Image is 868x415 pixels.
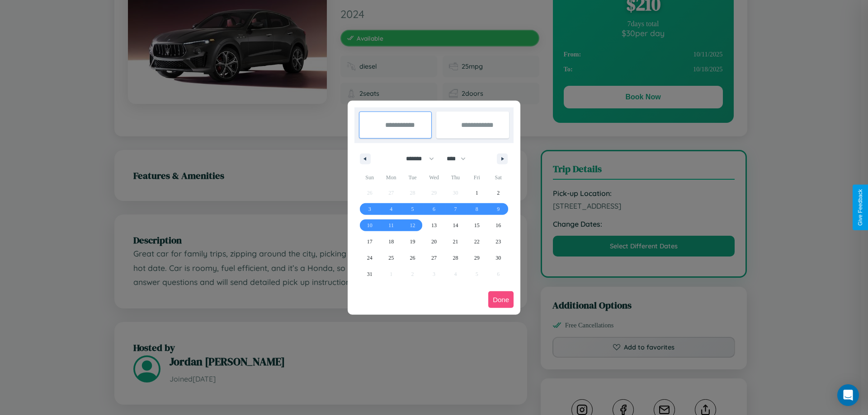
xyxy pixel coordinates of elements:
[423,217,444,233] button: 13
[488,185,509,201] button: 2
[431,217,437,233] span: 13
[466,185,487,201] button: 1
[367,233,373,250] span: 17
[857,189,863,226] div: Give Feedback
[474,217,480,233] span: 15
[423,233,444,250] button: 20
[476,201,478,217] span: 8
[390,201,392,217] span: 4
[402,201,423,217] button: 5
[402,170,423,185] span: Tue
[359,217,380,233] button: 10
[388,250,394,266] span: 25
[453,233,458,250] span: 21
[380,170,401,185] span: Mon
[488,291,514,308] button: Done
[431,233,437,250] span: 20
[359,233,380,250] button: 17
[495,233,501,250] span: 23
[466,233,487,250] button: 22
[367,250,373,266] span: 24
[466,250,487,266] button: 29
[410,233,415,250] span: 19
[453,250,458,266] span: 28
[380,201,401,217] button: 4
[388,217,394,233] span: 11
[837,384,859,406] div: Open Intercom Messenger
[445,233,466,250] button: 21
[488,201,509,217] button: 9
[423,201,444,217] button: 6
[497,185,500,201] span: 2
[388,233,394,250] span: 18
[402,233,423,250] button: 19
[488,250,509,266] button: 30
[466,217,487,233] button: 15
[410,250,415,266] span: 26
[423,250,444,266] button: 27
[453,217,458,233] span: 14
[466,170,487,185] span: Fri
[367,266,373,282] span: 31
[359,170,380,185] span: Sun
[474,250,480,266] span: 29
[445,170,466,185] span: Thu
[488,170,509,185] span: Sat
[488,233,509,250] button: 23
[476,185,478,201] span: 1
[380,233,401,250] button: 18
[445,217,466,233] button: 14
[402,217,423,233] button: 12
[497,201,500,217] span: 9
[410,217,415,233] span: 12
[495,217,501,233] span: 16
[380,250,401,266] button: 25
[359,250,380,266] button: 24
[367,217,373,233] span: 10
[488,217,509,233] button: 16
[495,250,501,266] span: 30
[454,201,457,217] span: 7
[359,201,380,217] button: 3
[433,201,435,217] span: 6
[380,217,401,233] button: 11
[431,250,437,266] span: 27
[445,250,466,266] button: 28
[359,266,380,282] button: 31
[474,233,480,250] span: 22
[411,201,414,217] span: 5
[402,250,423,266] button: 26
[368,201,371,217] span: 3
[445,201,466,217] button: 7
[423,170,444,185] span: Wed
[466,201,487,217] button: 8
